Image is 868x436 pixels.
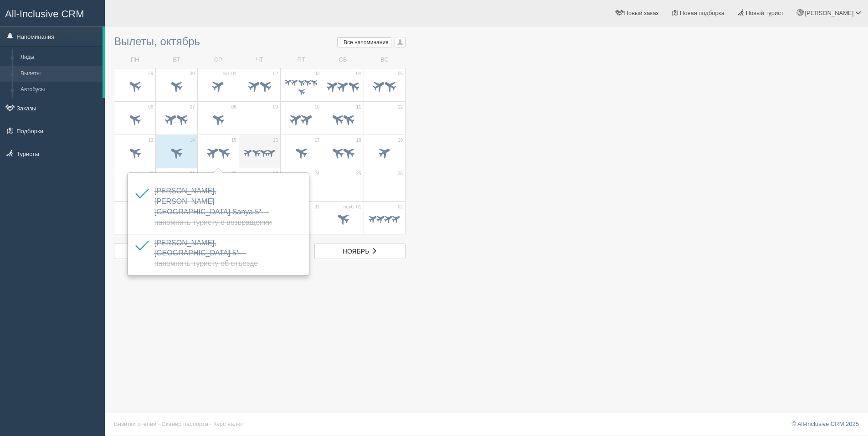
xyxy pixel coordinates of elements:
[114,36,406,47] h3: Вылеты, октябрь
[356,104,361,110] span: 11
[161,420,208,427] a: Сканер паспорта
[314,204,319,210] span: 31
[791,420,859,427] a: © All-Inclusive CRM 2025
[356,137,361,144] span: 18
[273,71,278,77] span: 02
[398,71,403,77] span: 05
[190,171,195,177] span: 21
[273,104,278,110] span: 09
[343,248,370,255] span: ноябрь
[398,137,403,144] span: 19
[148,171,153,177] span: 20
[16,49,103,66] a: Лиды
[231,137,236,144] span: 15
[314,171,319,177] span: 24
[190,104,195,110] span: 07
[314,137,319,144] span: 17
[154,187,272,226] a: [PERSON_NAME], [PERSON_NAME][GEOGRAPHIC_DATA] Sanya 5*— Напомнить туристу о возвращении
[314,104,319,110] span: 10
[231,104,236,110] span: 08
[344,204,361,210] span: нояб. 01
[281,52,322,68] td: ПТ
[148,71,153,77] span: 29
[16,82,103,98] a: Автобусы
[364,52,405,68] td: ВС
[154,239,258,268] span: [PERSON_NAME], [GEOGRAPHIC_DATA] 5*
[398,171,403,177] span: 26
[190,71,195,77] span: 30
[398,104,403,110] span: 12
[314,244,406,259] a: ноябрь
[273,171,278,177] span: 23
[0,0,104,26] a: All-Inclusive CRM
[273,137,278,144] span: 16
[190,137,195,144] span: 14
[114,244,205,259] a: сентябрь
[5,8,84,20] span: All-Inclusive CRM
[314,71,319,77] span: 03
[154,208,272,226] span: — Напомнить туристу о возвращении
[398,204,403,210] span: 02
[624,10,659,16] span: Новый заказ
[805,10,853,16] span: [PERSON_NAME]
[680,10,724,16] span: Новая подборка
[210,420,212,427] span: ·
[746,10,784,16] span: Новый турист
[154,239,258,268] a: [PERSON_NAME], [GEOGRAPHIC_DATA] 5*— Напомнить туристу об отъезде
[114,52,156,68] td: ПН
[154,187,272,226] span: [PERSON_NAME], [PERSON_NAME][GEOGRAPHIC_DATA] Sanya 5*
[114,420,156,427] a: Визитки отелей
[156,52,197,68] td: ВТ
[344,39,389,46] span: Все напоминания
[148,137,153,144] span: 13
[239,52,280,68] td: ЧТ
[16,66,103,82] a: Вылеты
[322,52,364,68] td: СБ
[223,71,236,77] span: окт. 01
[197,52,239,68] td: СР
[148,104,153,110] span: 06
[231,171,236,177] span: 22
[213,420,244,427] a: Курс валют
[356,71,361,77] span: 04
[356,171,361,177] span: 25
[158,420,160,427] span: ·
